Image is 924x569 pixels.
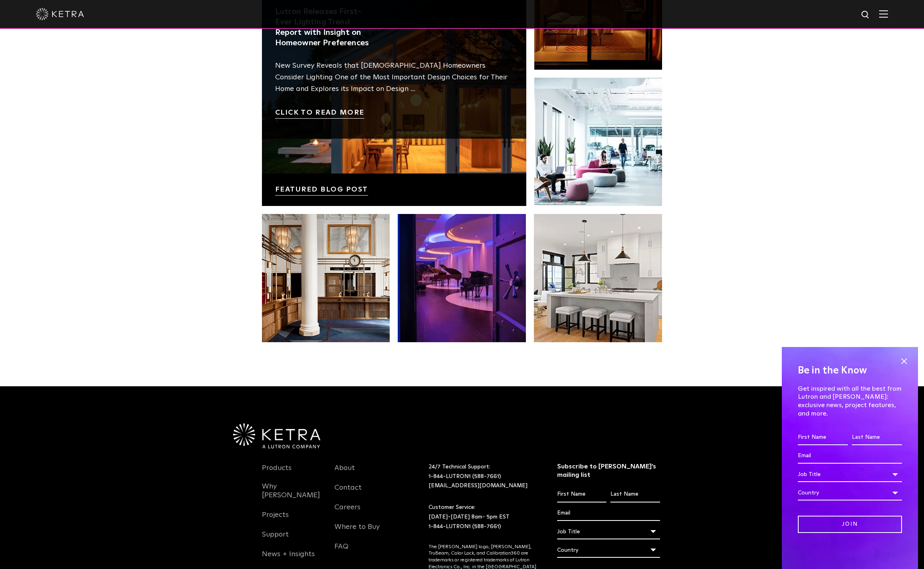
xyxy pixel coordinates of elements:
[334,503,360,521] a: Careers
[334,464,355,482] a: About
[861,10,871,20] img: search icon
[798,385,902,418] p: Get inspired with all the best from Lutron and [PERSON_NAME]: exclusive news, project features, a...
[798,363,902,378] h4: Be in the Know
[262,550,315,568] a: News + Insights
[429,462,537,491] p: 24/7 Technical Support:
[429,503,537,531] p: Customer Service: [DATE]-[DATE] 8am- 5pm EST
[557,506,660,521] input: Email
[798,467,902,482] div: Job Title
[798,448,902,464] input: Email
[262,530,289,549] a: Support
[334,523,380,541] a: Where to Buy
[557,462,660,479] h3: Subscribe to [PERSON_NAME]’s mailing list
[334,483,362,502] a: Contact
[262,482,323,509] a: Why [PERSON_NAME]
[852,430,902,445] input: Last Name
[557,487,606,502] input: First Name
[429,474,501,479] a: 1-844-LUTRON1 (588-7661)
[879,10,888,18] img: Hamburger%20Nav.svg
[334,462,395,561] div: Navigation Menu
[36,8,84,20] img: ketra-logo-2019-white
[798,516,902,533] input: Join
[429,483,527,488] a: [EMAIL_ADDRESS][DOMAIN_NAME]
[798,485,902,500] div: Country
[334,542,348,561] a: FAQ
[233,424,320,448] img: Ketra-aLutronCo_White_RGB
[557,543,660,558] div: Country
[798,430,848,445] input: First Name
[262,464,292,482] a: Products
[262,462,323,568] div: Navigation Menu
[557,524,660,539] div: Job Title
[610,487,660,502] input: Last Name
[429,524,501,529] a: 1-844-LUTRON1 (588-7661)
[262,510,289,529] a: Projects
